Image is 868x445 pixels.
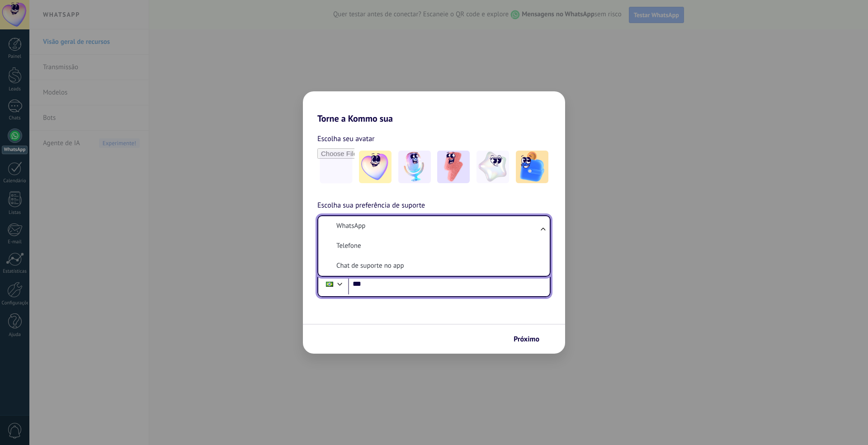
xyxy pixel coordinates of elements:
h2: Torne a Kommo sua [303,91,565,124]
span: WhatsApp [336,222,365,231]
img: -3.jpeg [437,151,470,183]
span: Escolha seu avatar [317,133,375,145]
div: Brazil: + 55 [321,275,338,294]
button: Próximo [509,331,552,347]
span: Chat de suporte no app [336,261,404,270]
span: Próximo [514,336,539,342]
img: -5.jpeg [516,151,548,183]
img: -4.jpeg [476,151,509,183]
span: Escolha sua preferência de suporte [317,200,425,212]
img: -1.jpeg [359,151,392,183]
span: Telefone [336,241,361,251]
img: -2.jpeg [398,151,431,183]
